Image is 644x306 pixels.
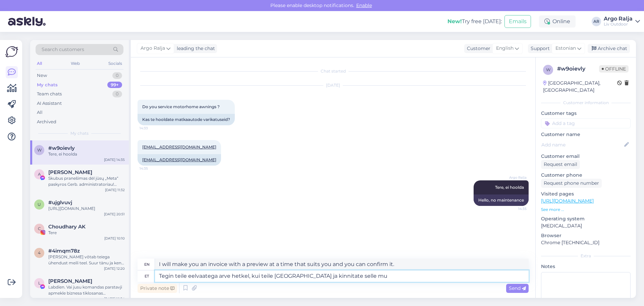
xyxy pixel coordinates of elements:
div: 0 [112,91,122,97]
div: Archived [37,119,56,125]
span: Antonella Capone [48,169,92,175]
div: Hello, no maintenance [474,194,529,206]
span: My chats [70,130,89,136]
div: [PERSON_NAME] võtab teiega ühendust meili teel. Suur tänu ja kena päeva jätku! [48,254,125,266]
p: Notes [541,263,631,270]
p: Customer email [541,153,631,160]
span: w [37,147,42,152]
div: Chat started [138,68,529,74]
div: AR [592,17,601,26]
p: Browser [541,232,631,239]
div: Argo Ralja [604,16,633,21]
div: Request phone number [541,179,602,188]
a: [EMAIL_ADDRESS][DOMAIN_NAME] [142,157,216,162]
div: Extra [541,253,631,259]
p: [MEDICAL_DATA] [541,222,631,229]
div: Archive chat [588,44,630,53]
div: Kas te hooldate matkaautode varikatuseid? [138,114,235,125]
span: Argo Ralja [141,45,165,52]
div: My chats [37,82,58,88]
div: All [37,109,43,116]
div: 99+ [107,82,122,88]
span: A [38,172,41,177]
div: et [145,270,149,282]
div: leading the chat [174,45,215,52]
a: [URL][DOMAIN_NAME] [541,198,594,204]
span: u [38,202,41,207]
span: w [546,67,550,72]
div: # w9oievly [557,65,599,73]
div: Try free [DATE]: [447,17,502,26]
img: Askly Logo [5,45,18,58]
textarea: I will make you an invoice with a preview at a time that suits you and you can confirm it. [155,259,529,270]
span: 14:33 [140,126,165,131]
div: Web [69,59,81,68]
span: C [38,226,41,231]
textarea: Tegin teile eelvaatega arve hetkel, kui teile [GEOGRAPHIC_DATA] ja kinnitate selle mu [155,270,529,282]
span: L [38,280,41,286]
span: #ujglvuvj [48,200,72,206]
span: Tere, ei hoolda [495,185,524,190]
div: Team chats [37,91,62,97]
p: Visited pages [541,190,631,198]
a: [EMAIL_ADDRESS][DOMAIN_NAME] [142,144,216,149]
div: Request email [541,160,580,169]
div: [DATE] 20:51 [104,212,125,217]
div: [DATE] 19:34 [104,296,125,301]
div: AI Assistant [37,100,62,107]
div: [URL][DOMAIN_NAME] [48,206,125,212]
span: Estonian [555,45,576,52]
div: Online [539,15,576,28]
input: Add name [541,141,623,148]
p: Chrome [TECHNICAL_ID] [541,239,631,246]
div: [DATE] 11:32 [105,187,125,192]
b: New! [447,18,462,25]
span: 4 [38,250,41,255]
div: [DATE] 10:10 [104,236,125,241]
div: Private note [138,284,177,293]
span: Enable [354,2,374,8]
span: Search customers [42,46,84,53]
button: Emails [504,15,531,28]
span: English [496,45,514,52]
div: Support [528,45,550,52]
span: Lev Fainveits [48,278,92,284]
span: Send [509,285,526,291]
span: Argo Ralja [501,175,527,180]
span: 14:35 [140,166,165,171]
div: [DATE] [138,82,529,88]
span: 14:35 [501,206,527,211]
p: Customer name [541,131,631,138]
div: [DATE] 12:20 [104,266,125,271]
div: Tere, ei hoolda [48,151,125,157]
span: #4imqm78z [48,248,80,254]
p: Operating system [541,215,631,222]
span: #w9oievly [48,145,75,151]
div: [DATE] 14:35 [104,157,125,162]
div: All [36,59,43,68]
a: Argo RaljaLiv Outdoor [604,16,640,27]
div: Liv Outdoor [604,21,633,27]
div: Skubus pranešimas dėl jūsų „Meta“ paskyros Gerb. administratoriau! Nusprendėme visam laikui ištri... [48,175,125,187]
span: Do you service motorhome awnings ? [142,104,220,109]
span: Choudhary AK [48,224,86,230]
input: Add a tag [541,118,631,128]
div: Customer information [541,100,631,106]
div: en [144,259,150,270]
div: New [37,72,47,79]
p: Customer tags [541,110,631,117]
div: Socials [107,59,123,68]
p: See more ... [541,207,631,213]
span: Offline [599,65,629,73]
div: [GEOGRAPHIC_DATA], [GEOGRAPHIC_DATA] [543,80,617,94]
div: Labdien. Vai jusu komandas parstavji apmekle biznesa tiklosanas pasakumus [GEOGRAPHIC_DATA]? Vai ... [48,284,125,296]
p: Customer phone [541,172,631,179]
div: Customer [464,45,490,52]
div: 0 [112,72,122,79]
div: Tere [48,230,125,236]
